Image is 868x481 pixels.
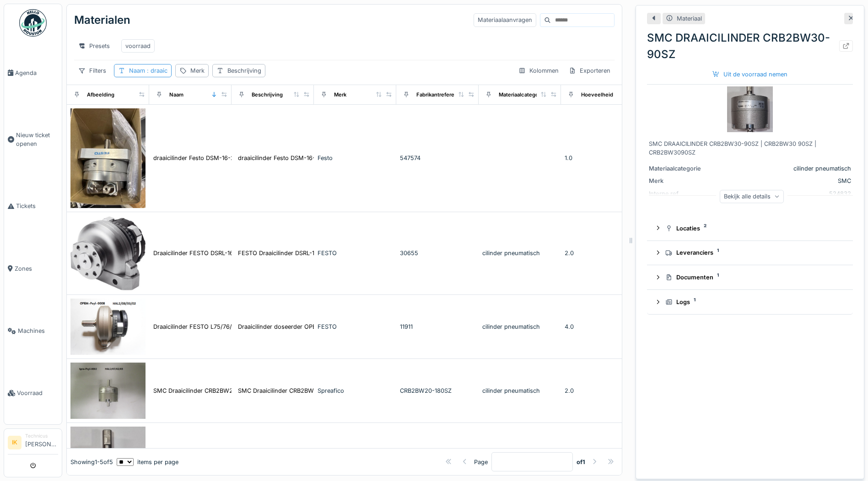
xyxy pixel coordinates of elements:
[651,294,849,310] summary: Logs1
[665,224,842,233] div: Locaties
[238,154,345,162] div: draaicilinder Festo DSM-16-270-P-A-B
[318,249,393,257] div: FESTO
[651,245,849,262] summary: Leveranciers1
[565,322,640,331] div: 4.0
[145,67,167,74] span: : draaic
[153,249,264,257] div: Draaicilinder FESTO DSRL-16-180-P-FW
[74,39,114,53] div: Presets
[400,249,475,257] div: 30655
[482,386,557,395] div: cilinder pneumatisch
[665,248,842,257] div: Leveranciers
[15,69,58,77] span: Agenda
[252,91,283,99] div: Beschrijving
[25,433,58,452] li: [PERSON_NAME]
[565,386,640,395] div: 2.0
[70,363,146,419] img: SMC Draaicilinder CRB2BW20-180SZ
[649,139,851,157] div: SMC DRAAICILINDER CRB2BW30-90SZ | CRB2BW30 90SZ | CRB2BW3090SZ
[87,91,114,99] div: Afbeelding
[565,64,615,77] div: Exporteren
[709,68,791,80] div: Uit de voorraad nemen
[74,64,110,77] div: Filters
[16,131,58,148] span: Nieuw ticket openen
[169,91,183,99] div: Naam
[4,104,62,175] a: Nieuw ticket openen
[4,175,62,237] a: Tickets
[514,64,563,77] div: Kolommen
[8,433,58,454] a: IK Technicus[PERSON_NAME]
[400,322,475,331] div: 11911
[125,42,151,50] div: voorraad
[238,249,387,257] div: FESTO Draaicilinder DSRL-16-180-P-FW 30655 - Dr...
[721,164,851,173] div: cilinder pneumatisch
[4,42,62,104] a: Agenda
[577,457,585,466] strong: of 1
[647,30,853,63] div: SMC DRAAICILINDER CRB2BW30-90SZ
[238,386,385,395] div: SMC Draaicilinder CRB2BW20-180SZ L81 Corti ALS...
[720,190,784,203] div: Bekijk alle details
[474,13,536,27] div: Materiaalaanvragen
[18,326,58,335] span: Machines
[153,322,249,331] div: Draaicilinder FESTO L75/76/80/53
[482,249,557,257] div: cilinder pneumatisch
[4,362,62,424] a: Voorraad
[227,66,261,75] div: Beschrijving
[416,91,464,99] div: Fabrikantreferentie
[19,9,47,37] img: Badge_color-CXgf-gQk.svg
[4,300,62,362] a: Machines
[117,457,178,466] div: items per page
[238,322,322,331] div: Draaicilinder doseerder OPEM
[499,91,545,99] div: Materiaalcategorie
[153,154,260,162] div: draaicilinder Festo DSM-16-270-P-A-B
[153,386,256,395] div: SMC Draaicilinder CRB2BW20-180SZ
[318,154,393,162] div: Festo
[8,436,22,449] li: IK
[16,202,58,210] span: Tickets
[727,86,773,132] img: SMC DRAAICILINDER CRB2BW30-90SZ
[334,91,346,99] div: Merk
[474,457,488,466] div: Page
[318,322,393,331] div: FESTO
[15,264,58,273] span: Zones
[70,299,146,355] img: Draaicilinder FESTO L75/76/80/53
[400,154,475,162] div: 547574
[70,216,146,291] img: Draaicilinder FESTO DSRL-16-180-P-FW
[70,457,113,466] div: Showing 1 - 5 of 5
[649,176,717,185] div: Merk
[129,66,167,75] div: Naam
[25,433,58,439] div: Technicus
[721,176,851,185] div: SMC
[400,386,475,395] div: CRB2BW20-180SZ
[17,389,58,397] span: Voorraad
[665,273,842,282] div: Documenten
[651,220,849,237] summary: Locaties2
[581,91,613,99] div: Hoeveelheid
[74,8,130,32] div: Materialen
[677,14,702,23] div: Materiaal
[70,108,146,208] img: draaicilinder Festo DSM-16-270-P-A-B
[565,154,640,162] div: 1.0
[665,298,842,306] div: Logs
[651,269,849,286] summary: Documenten1
[565,249,640,257] div: 2.0
[482,322,557,331] div: cilinder pneumatisch
[649,164,717,173] div: Materiaalcategorie
[318,386,393,395] div: Spreafico
[190,66,205,75] div: Merk
[4,237,62,299] a: Zones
